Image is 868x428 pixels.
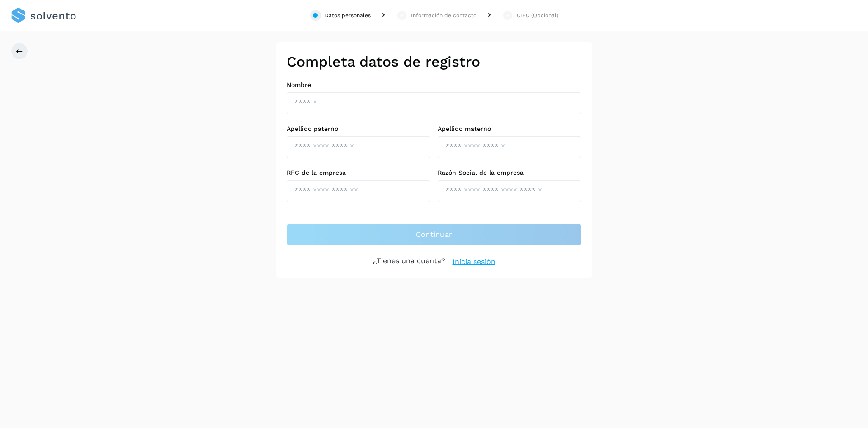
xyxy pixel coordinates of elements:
[416,230,453,240] span: Continuar
[287,169,430,177] label: RFC de la empresa
[453,256,495,267] a: Inicia sesión
[438,125,581,133] label: Apellido materno
[411,11,476,19] div: Información de contacto
[287,125,430,133] label: Apellido paterno
[517,11,558,19] div: CIEC (Opcional)
[325,11,371,19] div: Datos personales
[438,169,581,177] label: Razón Social de la empresa
[287,81,581,89] label: Nombre
[373,256,445,267] p: ¿Tienes una cuenta?
[287,224,581,245] button: Continuar
[287,53,581,70] h2: Completa datos de registro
